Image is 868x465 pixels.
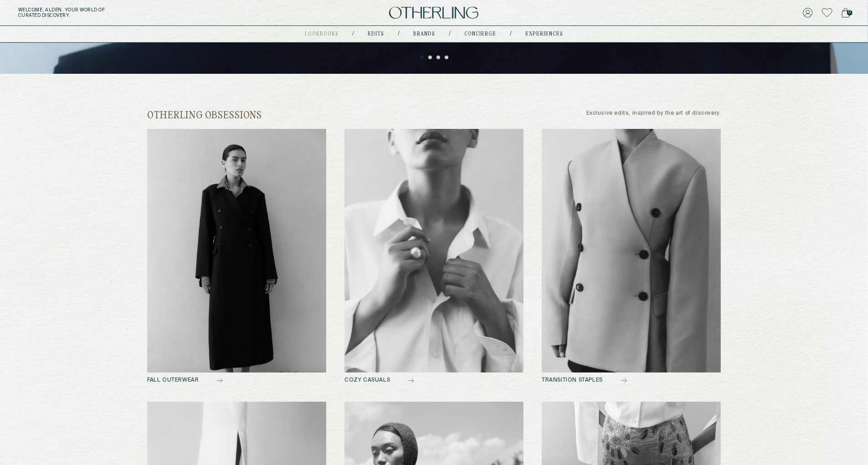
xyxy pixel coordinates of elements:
h5: Welcome, Alden . Your world of curated discovery. [18,7,267,18]
button: 3 [437,56,441,60]
a: Edits [368,32,384,36]
a: 0 [842,6,850,19]
button: 2 [428,56,433,60]
div: / [398,31,400,38]
img: logo [389,7,478,19]
a: TRANSITION STAPLES [542,129,721,383]
a: Brands [413,32,435,36]
a: FALL OUTERWEAR [147,129,326,383]
img: common shop [542,129,721,373]
img: common shop [344,129,524,373]
button: 4 [445,56,449,60]
a: lookbooks [305,32,339,36]
div: / [352,31,354,38]
h2: COZY CASUALS [344,377,524,383]
button: 1 [420,56,425,60]
h2: TRANSITION STAPLES [542,377,721,383]
h2: otherling obsessions [147,110,262,122]
div: / [510,31,512,38]
a: experiences [525,32,563,36]
span: 0 [847,10,853,15]
img: common shop [147,129,326,373]
div: / [449,31,451,38]
a: concierge [464,32,496,36]
a: COZY CASUALS [344,129,524,383]
h2: FALL OUTERWEAR [147,377,326,383]
p: Exclusive edits, inspired by the art of discovery. [586,110,721,122]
